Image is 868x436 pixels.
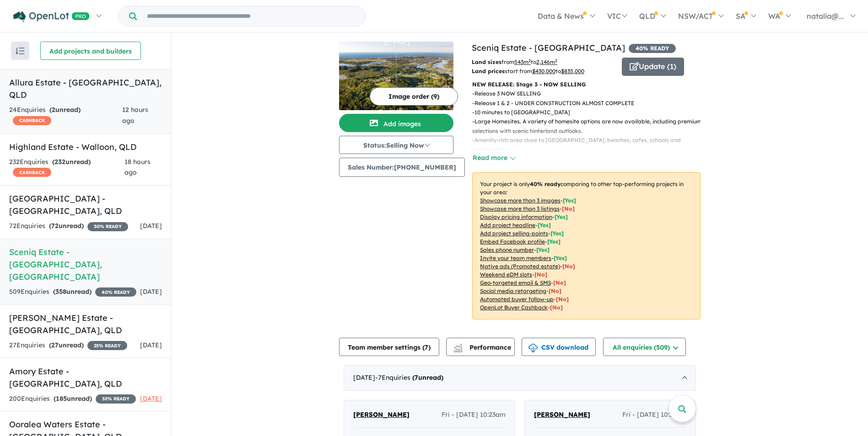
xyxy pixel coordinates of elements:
[52,106,55,114] span: 2
[455,343,511,351] span: Performance
[52,158,91,166] strong: ( unread)
[353,410,410,419] span: [PERSON_NAME]
[480,263,560,270] u: Native ads (Promoted estate)
[472,117,708,136] p: - Large Homesites. A variety of homesite options are now available, including premium selections ...
[49,222,84,230] strong: ( unread)
[454,344,462,349] img: line-chart.svg
[139,6,363,26] input: Try estate name, suburb, builder or developer
[425,343,428,351] span: 7
[480,238,545,245] u: Embed Facebook profile
[96,394,136,404] span: 35 % READY
[9,157,124,179] div: 232 Enquir ies
[530,181,561,187] b: 40 % ready
[55,287,66,296] span: 358
[339,338,439,356] button: Team member settings (7)
[122,106,148,125] span: 12 hours ago
[550,304,563,311] span: [No]
[554,255,567,261] span: [ Yes ]
[140,394,162,403] span: [DATE]
[528,344,538,353] img: download icon
[87,222,128,231] span: 30 % READY
[472,108,708,117] p: - 10 minutes to [GEOGRAPHIC_DATA]
[9,340,127,351] div: 27 Enquir ies
[13,116,51,125] span: CASHBACK
[807,11,844,21] span: natalia@...
[480,287,546,294] u: Social media retargeting
[480,197,561,204] u: Showcase more than 3 images
[9,76,162,101] h5: Allura Estate - [GEOGRAPHIC_DATA] , QLD
[562,263,575,270] span: [No]
[563,197,576,204] span: [ Yes ]
[51,341,59,349] span: 27
[534,409,590,420] a: [PERSON_NAME]
[472,67,615,76] p: start from
[531,58,557,65] span: to
[353,409,410,420] a: [PERSON_NAME]
[87,341,127,350] span: 25 % READY
[344,365,696,391] div: [DATE]
[472,172,701,319] p: Your project is only comparing to other top-performing projects in your area: - - - - - - - - - -...
[446,338,515,356] button: Performance
[550,230,564,237] span: [ Yes ]
[9,393,136,404] div: 200 Enquir ies
[622,409,686,420] span: Fri - [DATE] 10:19am
[556,296,569,303] span: [No]
[54,158,65,166] span: 232
[629,44,676,53] span: 40 % READY
[534,410,590,419] span: [PERSON_NAME]
[9,105,122,127] div: 24 Enquir ies
[562,205,575,212] span: [ No ]
[9,141,162,153] h5: Highland Estate - Walloon , QLD
[140,287,162,296] span: [DATE]
[16,48,25,54] img: sort.svg
[534,271,547,278] span: [No]
[339,42,453,110] a: Sceniq Estate - Bilambil Heights
[140,341,162,349] span: [DATE]
[480,222,535,229] u: Add project headline
[480,255,551,261] u: Invite your team members
[480,246,534,253] u: Sales phone number
[538,222,551,229] span: [ Yes ]
[339,136,453,154] button: Status:Selling Now
[480,205,560,212] u: Showcase more than 3 listings
[514,58,531,65] u: 543 m
[480,230,548,237] u: Add project selling-points
[56,394,67,403] span: 185
[9,287,136,298] div: 509 Enquir ies
[480,213,552,220] u: Display pricing information
[547,238,561,245] span: [ Yes ]
[622,58,684,76] button: Update (1)
[555,213,568,220] span: [ Yes ]
[555,58,557,63] sup: 2
[412,373,443,382] strong: ( unread)
[480,296,554,303] u: Automated buyer follow-up
[53,287,92,296] strong: ( unread)
[472,43,625,53] a: Sceniq Estate - [GEOGRAPHIC_DATA]
[472,80,701,89] p: NEW RELEASE: Stage 3 - NOW SELLING
[536,246,550,253] span: [ Yes ]
[472,99,708,108] p: - Release 1 & 2 - UNDER CONSTRUCTION ALMOST COMPLETE
[472,89,708,98] p: - Release 3 NOW SELLING
[370,87,458,106] button: Image order (9)
[549,287,561,294] span: [No]
[40,42,141,60] button: Add projects and builders
[9,192,162,217] h5: [GEOGRAPHIC_DATA] - [GEOGRAPHIC_DATA] , QLD
[339,114,453,132] button: Add images
[472,136,708,154] p: - Amenity-rich area close to [GEOGRAPHIC_DATA], beaches, cafes, schools and restaurants
[453,346,463,352] img: bar-chart.svg
[528,58,531,63] sup: 2
[561,68,584,74] u: $ 835,000
[13,168,51,177] span: CASHBACK
[472,153,515,163] button: Read more
[95,287,136,297] span: 40 % READY
[49,106,81,114] strong: ( unread)
[522,338,596,356] button: CSV download
[49,341,84,349] strong: ( unread)
[480,279,551,286] u: Geo-targeted email & SMS
[54,394,92,403] strong: ( unread)
[480,304,548,311] u: OpenLot Buyer Cashback
[603,338,686,356] button: All enquiries (509)
[553,279,566,286] span: [No]
[124,158,151,177] span: 18 hours ago
[9,221,128,232] div: 72 Enquir ies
